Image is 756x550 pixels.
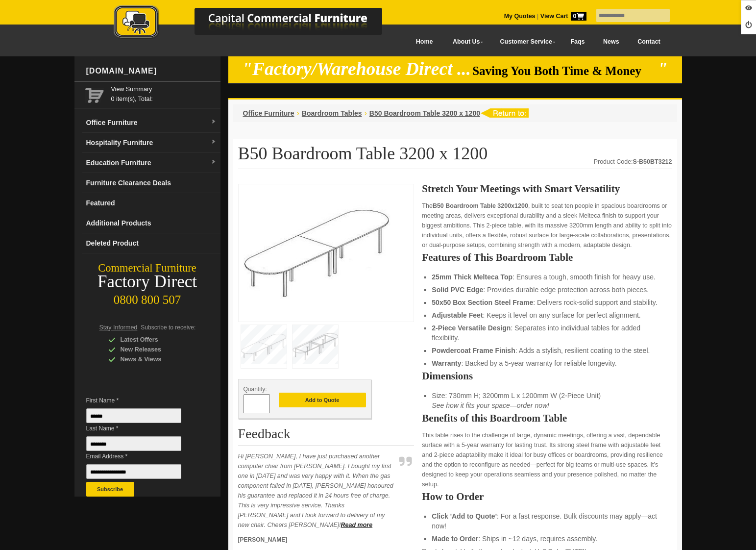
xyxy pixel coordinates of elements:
[86,451,196,461] span: Email Address *
[432,534,662,544] li: : Ships in ~12 days, requires assembly.
[422,430,672,489] p: This table rises to the challenge of large, dynamic meetings, offering a vast, dependable surface...
[86,408,181,423] input: First Name *
[86,482,134,497] button: Subscribe
[594,157,672,167] div: Product Code:
[432,272,662,282] li: : Ensures a tough, smooth finish for heavy use.
[238,144,672,169] h1: B50 Boardroom Table 3200 x 1200
[432,323,662,343] li: : Separates into individual tables for added flexibility.
[432,391,662,410] li: Size: 730mm H; 3200mm L x 1200mm W (2-Piece Unit)
[82,56,220,86] div: [DOMAIN_NAME]
[432,298,662,307] li: : Delivers rock-solid support and stability.
[432,347,515,354] strong: Powdercoat Frame Finish
[82,193,220,213] a: Featured
[211,119,217,125] img: dropdown
[422,184,672,194] h2: Stretch Your Meetings with Smart Versatility
[87,5,430,44] a: Capital Commercial Furniture Logo
[243,109,294,117] a: Office Furniture
[594,31,628,53] a: News
[432,273,512,281] strong: 25mm Thick Melteca Top
[432,358,662,368] li: : Backed by a 5-year warranty for reliable longevity.
[432,511,662,531] li: : For a fast response. Bulk discounts may apply—act now!
[108,354,201,364] div: News & Views
[432,512,497,520] strong: Click 'Add to Quote'
[561,31,594,53] a: Faqs
[432,346,662,355] li: : Adds a stylish, resilient coating to the steel.
[74,261,220,275] div: Commercial Furniture
[108,345,201,354] div: New Releases
[472,64,656,77] span: Saving You Both Time & Money
[538,13,586,20] a: View Cart0
[86,424,196,433] span: Last Name *
[99,324,138,331] span: Stay Informed
[432,310,662,320] li: : Keeps it level on any surface for perfect alignment.
[432,324,511,332] strong: 2-Piece Versatile Design
[369,109,480,117] a: B50 Boardroom Table 3200 x 1200
[302,109,362,117] a: Boardroom Tables
[422,252,672,262] h2: Features of This Boardroom Table
[297,108,299,118] li: ›
[82,113,220,133] a: Office Furnituredropdown
[422,492,672,501] h2: How to Order
[74,288,220,307] div: 0800 800 507
[82,173,220,193] a: Furniture Clearance Deals
[365,108,367,118] li: ›
[86,436,181,451] input: Last Name *
[86,396,196,405] span: First Name *
[432,311,483,319] strong: Adjustable Feet
[82,153,220,173] a: Education Furnituredropdown
[480,108,529,118] img: return to
[432,286,483,294] strong: Solid PVC Edge
[432,359,461,367] strong: Warranty
[242,59,471,79] em: "Factory/Warehouse Direct ...
[633,158,672,165] strong: S-B50BT3212
[74,275,220,289] div: Factory Direct
[504,13,536,20] a: My Quotes
[341,522,373,528] a: Read more
[422,201,672,250] p: The , built to seat ten people in spacious boardrooms or meeting areas, delivers exceptional dura...
[540,13,586,20] strong: View Cart
[244,386,267,393] span: Quantity:
[108,335,201,345] div: Latest Offers
[442,31,489,53] a: About Us
[141,324,195,331] span: Subscribe to receive:
[82,233,220,253] a: Deleted Product
[87,5,430,41] img: Capital Commercial Furniture Logo
[211,159,217,165] img: dropdown
[422,371,672,381] h2: Dimensions
[86,464,181,479] input: Email Address *
[211,139,217,145] img: dropdown
[433,202,528,209] strong: B50 Boardroom Table 3200x1200
[432,299,533,306] strong: 50x50 Box Section Steel Frame
[238,426,415,446] h2: Feedback
[432,401,549,409] em: See how it fits your space—order now!
[422,413,672,423] h2: Benefits of this Boardroom Table
[244,189,390,314] img: B50 Boardroom Table 3200 x 1200
[489,31,561,53] a: Customer Service
[238,535,395,545] p: [PERSON_NAME]
[571,12,586,21] span: 0
[279,393,366,407] button: Add to Quote
[111,84,217,102] span: 0 item(s), Total:
[82,133,220,153] a: Hospitality Furnituredropdown
[111,84,217,94] a: View Summary
[432,285,662,295] li: : Provides durable edge protection across both pieces.
[238,451,395,530] p: Hi [PERSON_NAME], I have just purchased another computer chair from [PERSON_NAME]. I bought my fi...
[432,535,478,543] strong: Made to Order
[628,31,669,53] a: Contact
[82,213,220,233] a: Additional Products
[658,59,668,79] em: "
